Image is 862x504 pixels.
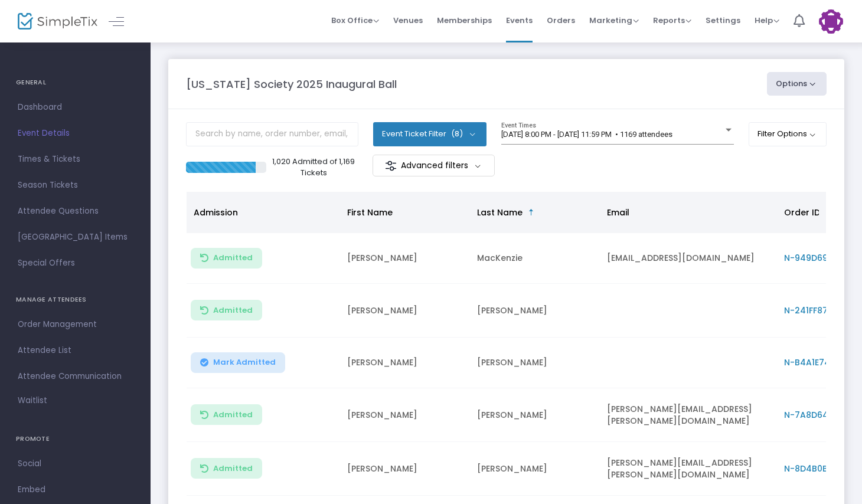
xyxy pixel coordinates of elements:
button: Admitted [191,404,262,425]
h4: GENERAL [16,71,135,94]
span: Attendee List [18,343,133,358]
span: Event Details [18,126,133,141]
span: Admitted [213,253,253,263]
td: [PERSON_NAME] [470,338,600,388]
span: Reports [653,15,691,26]
span: Help [755,15,779,26]
td: MacKenzie [470,233,600,284]
span: [GEOGRAPHIC_DATA] Items [18,230,133,245]
button: Admitted [191,458,262,479]
td: [PERSON_NAME][EMAIL_ADDRESS][PERSON_NAME][DOMAIN_NAME] [600,442,777,496]
span: Attendee Communication [18,369,133,384]
span: Admitted [213,410,253,420]
span: (8) [451,129,463,139]
span: Events [506,5,533,35]
span: Orders [547,5,575,35]
span: Times & Tickets [18,152,133,167]
m-button: Advanced filters [373,155,495,176]
span: Order ID [784,207,820,218]
span: [DATE] 8:00 PM - [DATE] 11:59 PM • 1169 attendees [501,130,672,139]
span: Memberships [437,5,492,35]
span: First Name [347,207,393,218]
span: Special Offers [18,256,133,271]
span: Admission [194,207,238,218]
span: Embed [18,482,133,498]
span: N-241FF876-1 [784,305,841,316]
button: Event Ticket Filter(8) [373,122,486,146]
td: [PERSON_NAME] [340,442,470,496]
td: [PERSON_NAME] [470,284,600,338]
span: Venues [393,5,423,35]
span: Attendee Questions [18,204,133,219]
span: Marketing [589,15,639,26]
td: [PERSON_NAME] [340,338,470,388]
span: N-8D4B0BD5-B [784,463,849,474]
button: Options [767,72,827,96]
p: 1,020 Admitted of 1,169 Tickets [271,156,357,179]
span: Admitted [213,464,253,473]
td: [PERSON_NAME] [340,388,470,442]
span: Box Office [331,15,379,26]
span: Dashboard [18,100,133,115]
span: Email [607,207,629,218]
span: N-949D69ED-9 [784,252,848,264]
span: Mark Admitted [213,358,276,367]
span: N-B4A1E749-D [784,356,846,368]
button: Admitted [191,300,262,320]
span: N-7A8D6446-9 [784,409,850,421]
button: Mark Admitted [191,352,285,373]
span: Season Tickets [18,178,133,193]
td: [PERSON_NAME][EMAIL_ADDRESS][PERSON_NAME][DOMAIN_NAME] [600,388,777,442]
td: [PERSON_NAME] [340,233,470,284]
h4: MANAGE ATTENDEES [16,288,135,312]
button: Admitted [191,248,262,269]
m-panel-title: [US_STATE] Society 2025 Inaugural Ball [186,76,397,92]
span: Social [18,456,133,472]
input: Search by name, order number, email, ip address [186,122,358,146]
button: Filter Options [749,122,827,146]
td: [EMAIL_ADDRESS][DOMAIN_NAME] [600,233,777,284]
td: [PERSON_NAME] [470,388,600,442]
span: Sortable [527,208,536,217]
span: Last Name [477,207,523,218]
img: filter [385,160,397,172]
td: [PERSON_NAME] [470,442,600,496]
span: Waitlist [18,395,47,407]
td: [PERSON_NAME] [340,284,470,338]
span: Admitted [213,306,253,315]
span: Order Management [18,317,133,332]
h4: PROMOTE [16,427,135,451]
span: Settings [706,5,740,35]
